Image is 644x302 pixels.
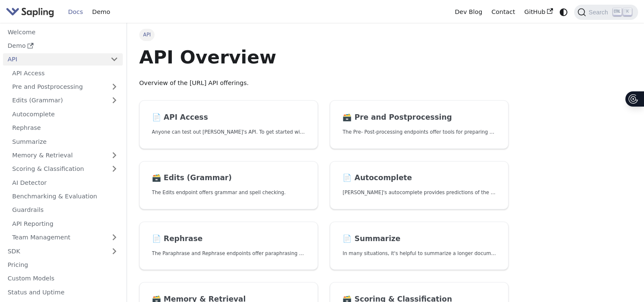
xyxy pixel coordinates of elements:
a: API Access [8,67,123,79]
button: Switch between dark and light mode (currently system mode) [558,6,570,18]
a: Guardrails [8,204,123,216]
a: 🗃️ Edits (Grammar)The Edits endpoint offers grammar and spell checking. [139,161,318,210]
a: 📄️ Autocomplete[PERSON_NAME]'s autocomplete provides predictions of the next few characters or words [330,161,509,210]
h2: API Access [152,113,305,122]
a: Benchmarking & Evaluation [8,190,123,203]
a: SDK [3,245,106,257]
nav: Breadcrumbs [139,29,509,41]
a: Sapling.ai [6,6,57,18]
button: Expand sidebar category 'SDK' [106,245,123,257]
h2: Pre and Postprocessing [343,113,496,122]
h2: Edits (Grammar) [152,173,305,183]
a: Scoring & Classification [8,163,123,175]
a: Pricing [3,259,123,271]
a: 📄️ API AccessAnyone can test out [PERSON_NAME]'s API. To get started with the API, simply: [139,100,318,149]
a: 📄️ SummarizeIn many situations, it's helpful to summarize a longer document into a shorter, more ... [330,222,509,270]
a: AI Detector [8,176,123,189]
a: Custom Models [3,272,123,285]
a: 🗃️ Pre and PostprocessingThe Pre- Post-processing endpoints offer tools for preparing your text d... [330,100,509,149]
p: Anyone can test out Sapling's API. To get started with the API, simply: [152,128,305,136]
h2: Summarize [343,234,496,244]
a: Status and Uptime [3,286,123,298]
a: Rephrase [8,122,123,134]
a: Autocomplete [8,108,123,120]
img: Sapling.ai [6,6,54,18]
a: Contact [487,5,520,19]
p: Sapling's autocomplete provides predictions of the next few characters or words [343,189,496,197]
a: GitHub [520,5,557,19]
a: 📄️ RephraseThe Paraphrase and Rephrase endpoints offer paraphrasing for particular styles. [139,222,318,270]
a: Memory & Retrieval [8,149,123,162]
p: The Paraphrase and Rephrase endpoints offer paraphrasing for particular styles. [152,250,305,258]
h2: Autocomplete [343,173,496,183]
p: Overview of the [URL] API offerings. [139,78,509,88]
button: Collapse sidebar category 'API' [106,53,123,66]
a: Team Management [8,231,123,244]
button: Search (Ctrl+K) [574,5,638,20]
a: Demo [88,5,115,19]
a: Demo [3,40,123,52]
a: Docs [64,5,88,19]
span: API [139,29,155,41]
a: Edits (Grammar) [8,94,123,107]
a: Dev Blog [450,5,486,19]
p: The Pre- Post-processing endpoints offer tools for preparing your text data for ingestation as we... [343,128,496,136]
a: Welcome [3,26,123,38]
p: The Edits endpoint offers grammar and spell checking. [152,189,305,197]
a: Summarize [8,135,123,148]
a: API Reporting [8,217,123,230]
a: Pre and Postprocessing [8,81,123,93]
span: Search [586,9,613,16]
p: In many situations, it's helpful to summarize a longer document into a shorter, more easily diges... [343,250,496,258]
h1: API Overview [139,46,509,69]
h2: Rephrase [152,234,305,244]
kbd: K [623,8,632,16]
a: API [3,53,106,66]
